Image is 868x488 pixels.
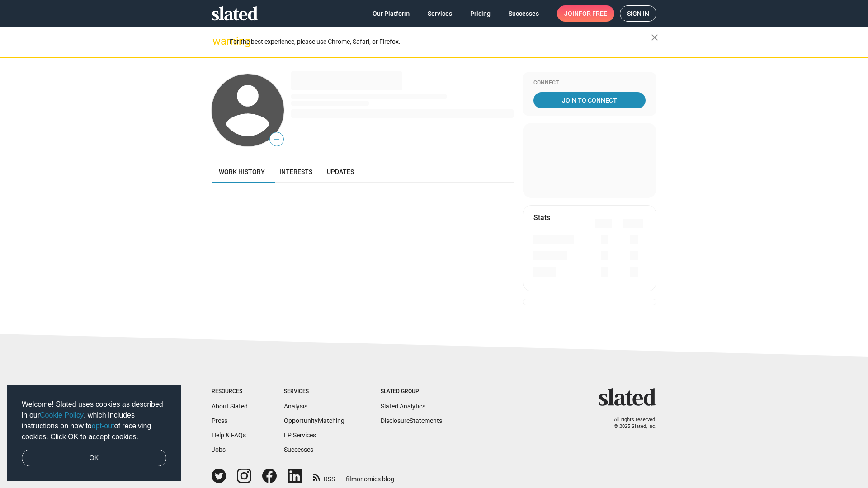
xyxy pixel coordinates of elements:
[284,403,307,410] a: Analysis
[230,36,651,48] div: For the best experience, please use Chrome, Safari, or Firefox.
[212,446,226,453] a: Jobs
[620,5,656,22] a: Sign in
[7,385,181,481] div: cookieconsent
[627,6,649,21] span: Sign in
[533,92,646,108] a: Join To Connect
[320,161,361,183] a: Updates
[212,432,246,439] a: Help & FAQs
[313,469,335,483] a: RSS
[212,388,248,395] div: Resources
[463,5,498,22] a: Pricing
[470,5,491,22] span: Pricing
[564,5,607,22] span: Join
[92,422,114,430] a: opt-out
[501,5,546,22] a: Successes
[509,5,539,22] span: Successes
[533,80,646,87] div: Connect
[557,5,614,22] a: Joinfor free
[270,134,283,145] span: —
[346,475,357,483] span: film
[212,36,223,47] mat-icon: warning
[649,32,660,43] mat-icon: close
[219,168,265,175] span: Work history
[381,403,425,410] a: Slated Analytics
[40,411,84,419] a: Cookie Policy
[604,417,656,430] p: All rights reserved. © 2025 Slated, Inc.
[428,5,452,22] span: Services
[272,161,320,183] a: Interests
[381,417,442,424] a: DisclosureStatements
[420,5,459,22] a: Services
[284,446,313,453] a: Successes
[279,168,312,175] span: Interests
[212,417,227,424] a: Press
[535,92,644,108] span: Join To Connect
[212,403,248,410] a: About Slated
[365,5,417,22] a: Our Platform
[373,5,410,22] span: Our Platform
[212,161,272,183] a: Work history
[533,213,550,222] mat-card-title: Stats
[327,168,354,175] span: Updates
[381,388,442,395] div: Slated Group
[22,399,166,442] span: Welcome! Slated uses cookies as described in our , which includes instructions on how to of recei...
[22,450,166,467] a: dismiss cookie message
[284,432,316,439] a: EP Services
[284,417,344,424] a: OpportunityMatching
[579,5,607,22] span: for free
[284,388,344,395] div: Services
[346,468,394,483] a: filmonomics blog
